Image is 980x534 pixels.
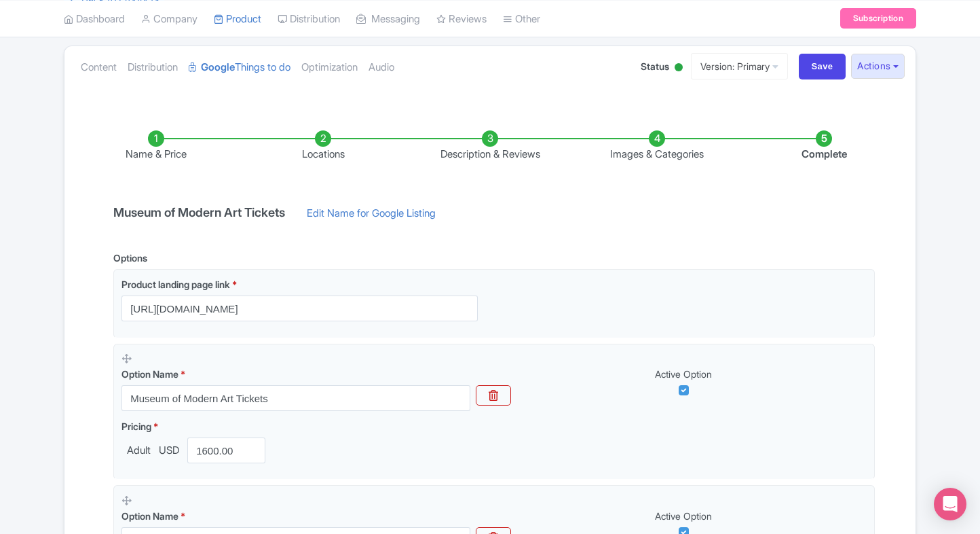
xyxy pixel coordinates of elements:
[73,130,240,162] li: Name & Price
[655,368,712,380] span: Active Option
[407,130,573,162] li: Description & Reviews
[573,130,740,162] li: Images & Categories
[934,488,966,520] div: Open Intercom Messenger
[121,443,156,459] span: Adult
[187,438,265,463] input: 0.00
[851,54,905,79] button: Actions
[121,385,470,411] input: Option Name
[105,206,293,219] h4: Museum of Modern Art Tickets
[81,46,117,89] a: Content
[740,130,907,162] li: Complete
[121,368,178,380] span: Option Name
[201,60,235,75] strong: Google
[189,46,290,89] a: GoogleThings to do
[113,251,147,265] div: Options
[121,279,230,290] span: Product landing page link
[121,510,178,522] span: Option Name
[641,59,669,73] span: Status
[655,510,712,522] span: Active Option
[240,130,407,162] li: Locations
[121,421,151,432] span: Pricing
[128,46,178,89] a: Distribution
[672,58,685,79] div: Active
[840,8,916,29] a: Subscription
[301,46,358,89] a: Optimization
[121,296,478,321] input: Product landing page link
[691,53,788,79] a: Version: Primary
[156,443,182,459] span: USD
[369,46,394,89] a: Audio
[799,54,846,79] input: Save
[293,206,449,228] a: Edit Name for Google Listing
